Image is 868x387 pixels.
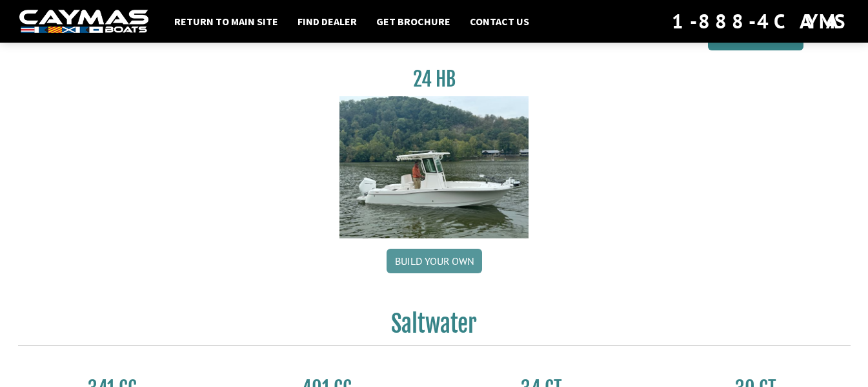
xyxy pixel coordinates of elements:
[18,309,851,346] h2: Saltwater
[463,13,536,30] a: Contact Us
[339,96,529,238] img: 24_HB_thumbnail.jpg
[168,13,285,30] a: Return to main site
[387,249,482,273] a: Build your own
[370,13,457,30] a: Get Brochure
[291,13,363,30] a: Find Dealer
[672,7,849,36] div: 1-888-4CAYMAS
[19,10,148,34] img: white-logo-c9c8dbefe5ff5ceceb0f0178aa75bf4bb51f6bca0971e226c86eb53dfe498488.png
[339,67,529,91] h3: 24 HB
